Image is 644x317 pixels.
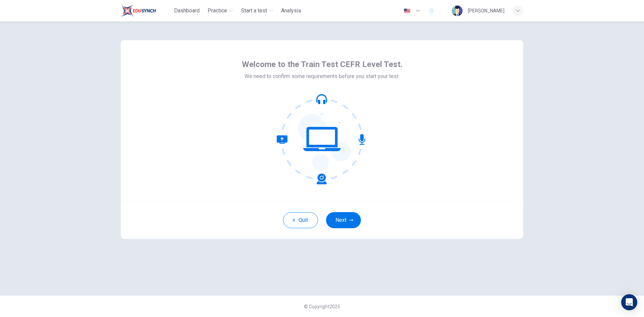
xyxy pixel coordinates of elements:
[245,72,399,80] span: We need to confirm some requirements before you start your test.
[205,5,236,17] button: Practice
[304,304,340,309] span: © Copyright 2025
[621,294,637,310] div: Open Intercom Messenger
[468,7,504,15] div: [PERSON_NAME]
[174,7,200,15] span: Dashboard
[241,7,267,15] span: Start a test
[242,59,402,70] span: Welcome to the Train Test CEFR Level Test.
[403,8,411,13] img: en
[283,212,318,228] button: Quit
[281,7,301,15] span: Analysis
[208,7,227,15] span: Practice
[121,4,171,17] a: Train Test logo
[326,212,361,228] button: Next
[278,5,304,17] button: Analysis
[452,5,463,16] img: Profile picture
[121,4,156,17] img: Train Test logo
[238,5,276,17] button: Start a test
[171,5,202,17] button: Dashboard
